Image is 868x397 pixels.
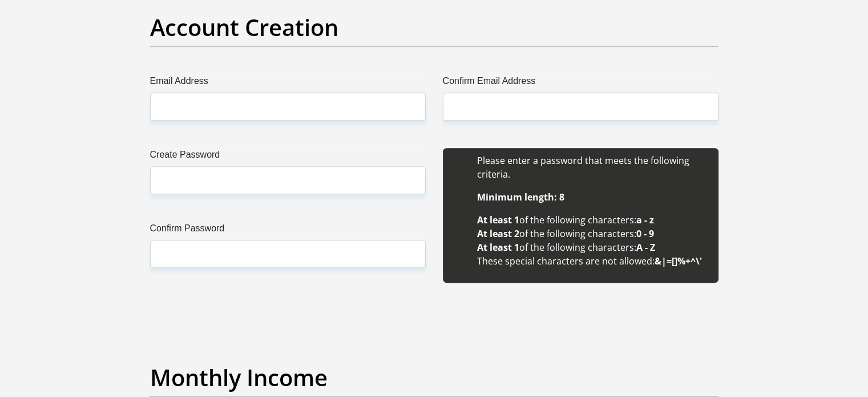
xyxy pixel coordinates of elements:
[443,74,718,93] label: Confirm Email Address
[477,241,519,254] b: At least 1
[477,191,564,203] b: Minimum length: 8
[150,166,426,194] input: Create Password
[150,14,718,41] h2: Account Creation
[150,222,426,240] label: Confirm Password
[477,254,707,268] li: These special characters are not allowed:
[477,154,707,181] li: Please enter a password that meets the following criteria.
[636,227,654,240] b: 0 - 9
[636,241,655,254] b: A - Z
[150,364,718,391] h2: Monthly Income
[477,240,707,254] li: of the following characters:
[636,214,654,226] b: a - z
[477,227,707,240] li: of the following characters:
[150,240,426,268] input: Confirm Password
[477,214,519,226] b: At least 1
[443,93,718,121] input: Confirm Email Address
[150,93,426,121] input: Email Address
[477,227,519,240] b: At least 2
[477,213,707,227] li: of the following characters:
[150,74,426,93] label: Email Address
[655,255,702,267] b: &|=[]%+^\'
[150,148,426,166] label: Create Password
